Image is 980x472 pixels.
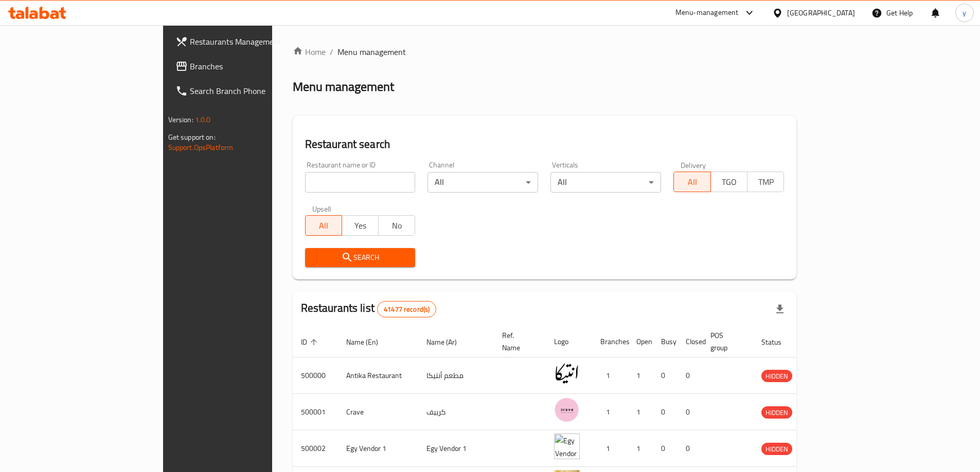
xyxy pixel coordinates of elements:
img: Antika Restaurant [554,361,580,386]
td: 1 [592,430,628,467]
span: Branches [190,60,318,72]
span: HIDDEN [761,370,792,382]
th: Open [628,326,653,357]
span: No [383,218,411,233]
td: 1 [592,357,628,394]
div: HIDDEN [761,443,792,455]
span: TGO [715,175,743,190]
td: Egy Vendor 1 [338,430,418,467]
a: Support.OpsPlatform [168,141,234,154]
div: Total records count [377,301,436,317]
div: [GEOGRAPHIC_DATA] [787,7,855,18]
td: 1 [628,430,653,467]
span: TMP [752,175,780,190]
input: Search for restaurant name or ID.. [305,172,416,193]
td: 1 [628,357,653,394]
span: All [678,175,706,190]
a: Restaurants Management [167,29,327,54]
span: Menu management [337,46,406,58]
td: Crave [338,394,418,430]
div: HIDDEN [761,370,792,382]
td: 1 [592,394,628,430]
span: 41477 record(s) [378,305,436,314]
button: TGO [710,172,747,192]
td: كرييف [418,394,494,430]
span: HIDDEN [761,407,792,419]
td: Egy Vendor 1 [418,430,494,467]
span: ID [301,336,320,348]
span: Ref. Name [502,329,533,354]
div: Menu-management [675,7,739,19]
img: Egy Vendor 1 [554,433,580,459]
td: 0 [653,430,678,467]
td: 0 [653,357,678,394]
span: Restaurants Management [190,35,318,48]
span: Name (Ar) [426,336,470,348]
span: Search [313,251,407,264]
span: Version: [168,113,193,126]
span: Get support on: [168,130,216,144]
td: 0 [653,394,678,430]
button: Search [305,248,416,267]
td: 1 [628,394,653,430]
span: Status [761,336,795,348]
td: مطعم أنتيكا [418,357,494,394]
td: 0 [678,394,702,430]
button: No [378,215,415,236]
div: All [550,172,661,193]
img: Crave [554,397,580,423]
span: Name (En) [346,336,391,348]
label: Upsell [312,205,331,212]
button: TMP [747,172,784,192]
th: Branches [592,326,628,357]
button: All [305,215,342,236]
span: 1.0.0 [195,113,211,126]
span: y [963,7,966,18]
th: Busy [653,326,678,357]
div: All [427,172,538,193]
span: Yes [346,218,375,233]
h2: Menu management [293,79,394,95]
button: All [673,172,710,192]
span: POS group [710,329,741,354]
nav: breadcrumb [293,46,797,58]
div: Export file [768,297,792,322]
a: Branches [167,54,327,79]
h2: Restaurant search [305,137,785,152]
button: Yes [342,215,379,236]
span: HIDDEN [761,443,792,455]
label: Delivery [681,161,706,168]
div: HIDDEN [761,406,792,419]
th: Closed [678,326,702,357]
span: All [310,218,338,233]
td: 0 [678,430,702,467]
td: 0 [678,357,702,394]
th: Logo [546,326,592,357]
a: Search Branch Phone [167,79,327,103]
span: Search Branch Phone [190,85,318,97]
h2: Restaurants list [301,300,437,317]
td: Antika Restaurant [338,357,418,394]
li: / [330,46,333,58]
